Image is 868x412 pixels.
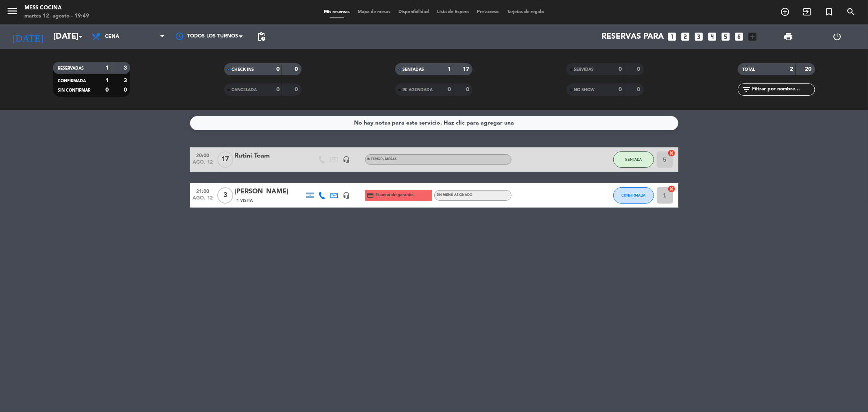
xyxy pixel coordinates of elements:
[376,192,413,198] span: Esperando garantía
[783,32,793,42] span: print
[124,65,129,71] strong: 3
[437,193,473,197] span: Sin menú asignado
[276,66,280,72] strong: 0
[295,66,300,72] strong: 0
[235,151,304,161] div: Rutini Team
[6,28,49,46] i: [DATE]
[343,156,350,163] i: headset_mic
[295,87,300,92] strong: 0
[367,158,397,161] span: INTERIOR - MESAS
[619,66,622,72] strong: 0
[613,151,654,168] button: SENTADA
[105,65,109,71] strong: 1
[237,197,253,204] span: 1 Visita
[748,31,758,42] i: add_box
[232,68,254,72] span: CHECK INS
[824,7,834,17] i: turned_in_not
[846,7,856,17] i: search
[602,32,664,42] span: Reservas para
[367,192,374,199] i: credit_card
[734,31,745,42] i: looks_6
[574,88,595,92] span: NO SHOW
[433,10,473,14] span: Lista de Espera
[574,68,594,72] span: SERVIDAS
[503,10,548,14] span: Tarjetas de regalo
[780,7,790,17] i: add_circle_outline
[6,5,18,20] button: menu
[320,10,354,14] span: Mis reservas
[193,160,213,169] span: ago. 12
[621,193,645,197] span: CONFIRMADA
[694,31,704,42] i: looks_3
[235,186,304,197] div: [PERSON_NAME]
[402,68,424,72] span: SENTADAS
[448,87,451,92] strong: 0
[6,5,18,17] i: menu
[58,66,84,70] span: RESERVADAS
[105,87,109,93] strong: 0
[668,185,676,193] i: cancel
[256,32,266,42] span: pending_actions
[58,79,86,83] span: CONFIRMADA
[668,149,676,157] i: cancel
[124,78,129,83] strong: 3
[813,24,862,49] div: LOG OUT
[805,66,813,72] strong: 20
[625,157,642,162] span: SENTADA
[637,87,642,92] strong: 0
[448,66,451,72] strong: 1
[193,150,213,160] span: 20:00
[619,87,622,92] strong: 0
[466,87,471,92] strong: 0
[473,10,503,14] span: Pre-acceso
[343,192,350,199] i: headset_mic
[354,118,514,128] div: No hay notas para este servicio. Haz clic para agregar una
[790,66,793,72] strong: 2
[105,78,109,83] strong: 1
[24,12,89,20] div: martes 12. agosto - 19:49
[680,31,691,42] i: looks_two
[217,187,233,204] span: 3
[193,195,213,205] span: ago. 12
[232,88,257,92] span: CANCELADA
[463,66,471,72] strong: 17
[402,88,433,92] span: RE AGENDADA
[707,31,718,42] i: looks_4
[742,85,752,94] i: filter_list
[743,68,755,72] span: TOTAL
[354,10,394,14] span: Mapa de mesas
[105,34,119,39] span: Cena
[613,187,654,204] button: CONFIRMADA
[24,4,89,12] div: Mess Cocina
[58,88,90,92] span: SIN CONFIRMAR
[76,32,85,42] i: arrow_drop_down
[833,32,842,42] i: power_settings_new
[637,66,642,72] strong: 0
[124,87,129,93] strong: 0
[276,87,280,92] strong: 0
[752,85,815,94] input: Filtrar por nombre...
[394,10,433,14] span: Disponibilidad
[802,7,812,17] i: exit_to_app
[217,151,233,168] span: 17
[721,31,731,42] i: looks_5
[193,186,213,195] span: 21:00
[667,31,678,42] i: looks_one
